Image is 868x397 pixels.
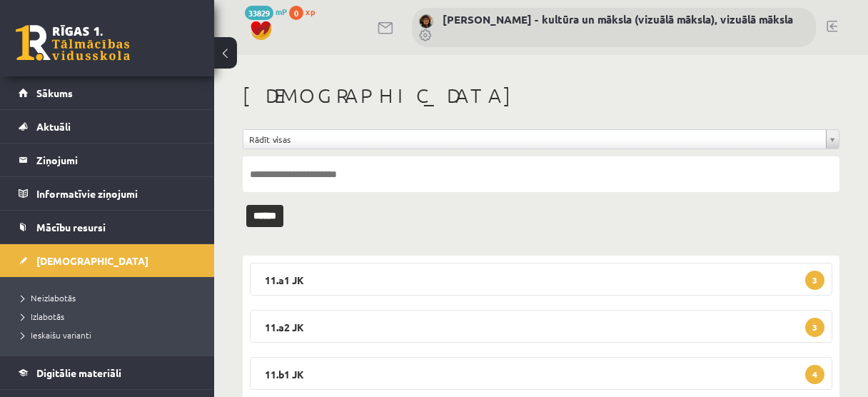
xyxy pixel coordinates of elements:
[243,130,839,149] a: Rādīt visas
[21,310,200,323] a: Izlabotās
[36,254,148,267] span: [DEMOGRAPHIC_DATA]
[19,177,196,210] a: Informatīvie ziņojumi
[36,120,71,133] span: Aktuāli
[21,311,64,322] span: Izlabotās
[805,318,824,337] span: 3
[19,110,196,143] a: Aktuāli
[21,292,76,303] span: Neizlabotās
[289,6,322,17] a: 0 xp
[250,357,832,390] legend: 11.b1 JK
[19,244,196,277] a: [DEMOGRAPHIC_DATA]
[250,263,832,296] legend: 11.a1 JK
[36,86,73,99] span: Sākums
[245,6,273,20] span: 33829
[243,84,839,108] h1: [DEMOGRAPHIC_DATA]
[36,177,196,210] legend: Informatīvie ziņojumi
[16,25,130,61] a: Rīgas 1. Tālmācības vidusskola
[19,211,196,243] a: Mācību resursi
[249,130,820,149] span: Rādīt visas
[21,291,200,304] a: Neizlabotās
[805,271,824,290] span: 3
[36,144,196,176] legend: Ziņojumi
[306,6,315,17] span: xp
[245,6,287,17] a: 33829 mP
[19,356,196,389] a: Digitālie materiāli
[419,14,433,29] img: Ilze Kolka - kultūra un māksla (vizuālā māksla), vizuālā māksla
[805,365,824,384] span: 4
[289,6,303,20] span: 0
[21,329,91,341] span: Ieskaišu varianti
[19,76,196,109] a: Sākums
[250,310,832,343] legend: 11.a2 JK
[21,328,200,341] a: Ieskaišu varianti
[276,6,287,17] span: mP
[443,12,793,26] a: [PERSON_NAME] - kultūra un māksla (vizuālā māksla), vizuālā māksla
[36,221,106,233] span: Mācību resursi
[19,144,196,176] a: Ziņojumi
[36,366,121,379] span: Digitālie materiāli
